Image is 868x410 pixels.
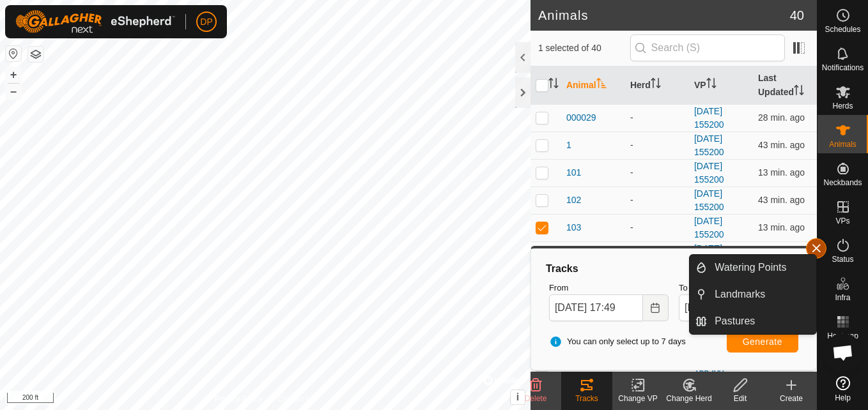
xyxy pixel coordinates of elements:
span: Infra [835,294,850,301]
span: You can only select up to 7 days [549,335,686,348]
span: Watering Points [715,260,786,275]
a: Contact Us [278,393,316,405]
li: Pastures [690,308,816,334]
p-sorticon: Activate to sort [794,87,804,97]
span: Herds [832,102,853,110]
span: 40 [790,6,804,25]
a: Landmarks [707,282,816,307]
span: 000029 [566,111,596,125]
span: Sep 6, 2025, 5:38 PM [758,222,805,232]
p-sorticon: Activate to sort [706,80,717,90]
span: Notifications [822,64,864,72]
button: i [511,390,525,404]
p-sorticon: Activate to sort [596,80,607,90]
div: Open chat [824,333,862,372]
label: To [679,282,798,294]
a: [DATE] 155200 [694,243,724,267]
a: [DATE] 155200 [694,106,724,130]
div: Create [766,393,817,404]
div: Tracks [544,261,803,277]
a: [DATE] 155200 [694,133,724,157]
th: Last Updated [753,66,817,105]
a: Pastures [707,308,816,334]
img: Gallagher Logo [15,10,175,33]
button: + [6,67,21,82]
th: VP [689,66,753,105]
th: Animal [561,66,625,105]
span: Sep 6, 2025, 5:08 PM [758,140,805,150]
a: [DATE] 155200 [694,161,724,185]
div: Change VP [612,393,663,404]
div: - [630,194,684,207]
div: Change Herd [663,393,715,404]
span: DP [200,15,212,29]
li: Landmarks [690,282,816,307]
button: Generate [727,330,798,353]
p-sorticon: Activate to sort [651,80,661,90]
p-sorticon: Activate to sort [548,80,559,90]
span: Animals [829,140,856,148]
label: From [549,282,669,294]
button: Reset Map [6,46,21,61]
div: - [630,166,684,179]
span: 1 selected of 40 [538,42,630,55]
div: - [630,139,684,152]
span: 1 [566,139,571,152]
span: 103 [566,221,581,234]
th: Herd [625,66,689,105]
span: Sep 6, 2025, 5:08 PM [758,195,805,205]
span: Heatmap [827,332,858,340]
li: Watering Points [690,255,816,280]
a: [DATE] 155200 [694,188,724,212]
a: Watering Points [707,255,816,280]
span: i [516,391,519,402]
a: Help [818,371,868,407]
div: - [630,221,684,234]
span: Landmarks [715,287,765,302]
span: Delete [525,394,547,403]
span: Neckbands [823,179,862,186]
span: VPs [835,217,849,225]
button: – [6,84,21,99]
button: Choose Date [643,294,669,321]
button: Map Layers [28,47,43,62]
h2: Animals [538,8,790,23]
input: Search (S) [630,34,785,61]
div: Tracks [561,393,612,404]
span: 101 [566,166,581,179]
span: Sep 6, 2025, 5:38 PM [758,167,805,178]
span: Status [832,255,853,263]
span: Sep 6, 2025, 5:23 PM [758,112,805,123]
div: - [630,111,684,125]
span: Schedules [825,26,860,33]
span: Pastures [715,314,755,329]
span: 102 [566,194,581,207]
a: [DATE] 155200 [694,216,724,239]
div: Edit [715,393,766,404]
span: Help [835,394,851,402]
a: Privacy Policy [215,393,263,405]
span: Generate [743,337,782,347]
